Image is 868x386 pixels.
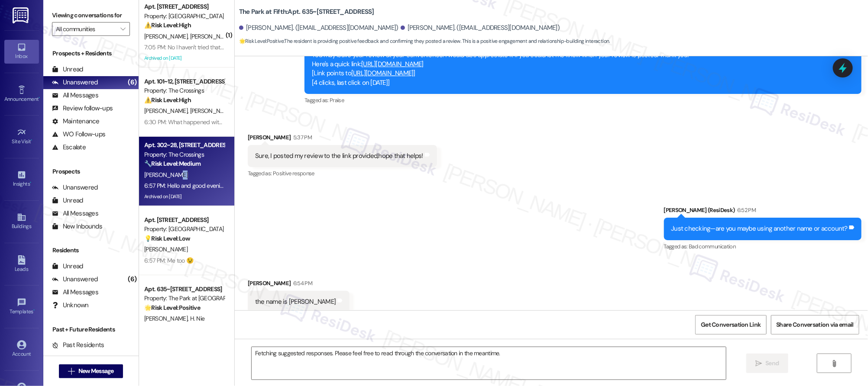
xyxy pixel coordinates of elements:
[4,167,39,191] a: Insights •
[248,133,437,145] div: [PERSON_NAME]
[68,368,74,375] i: 
[143,53,225,64] div: Archived on [DATE]
[144,12,224,21] div: Property: [GEOGRAPHIC_DATA]
[4,253,39,276] a: Leads
[143,191,225,202] div: Archived on [DATE]
[144,315,190,322] span: [PERSON_NAME]
[52,301,89,310] div: Unknown
[144,225,224,234] div: Property: [GEOGRAPHIC_DATA]
[144,171,188,179] span: [PERSON_NAME]
[43,167,139,176] div: Prospects
[248,279,350,291] div: [PERSON_NAME]
[144,21,191,29] strong: ⚠️ Risk Level: High
[43,325,139,334] div: Past + Future Residents
[52,275,98,284] div: Unanswered
[144,257,193,264] div: 6:57 PM: Me too 😉
[52,91,98,100] div: All Messages
[671,224,848,233] div: Just checking—are you maybe using another name or account?
[239,38,284,45] strong: 🌟 Risk Level: Positive
[239,37,610,46] span: : The resident is providing positive feedback and confirming they posted a review. This is a posi...
[190,32,233,40] span: [PERSON_NAME]
[248,167,437,180] div: Tagged as:
[239,23,398,32] div: [PERSON_NAME]. ([EMAIL_ADDRESS][DOMAIN_NAME])
[831,360,837,367] i: 
[144,77,224,86] div: Apt. 101~12, [STREET_ADDRESS]
[52,222,102,231] div: New Inbounds
[190,315,205,322] span: H. Nie
[239,7,374,16] b: The Park at Fifth: Apt. 635~[STREET_ADDRESS]
[4,295,39,318] a: Templates •
[330,96,344,104] span: Praise
[664,240,862,253] div: Tagged as:
[777,320,854,329] span: Share Conversation via email
[4,338,39,361] a: Account
[52,341,104,350] div: Past Residents
[4,210,39,233] a: Buildings
[273,170,314,177] span: Positive response
[144,43,230,51] div: 7:05 PM: No I haven't tried that yet
[33,307,35,313] span: •
[13,7,30,23] img: ResiDesk Logo
[252,347,725,380] textarea: Hi [PERSON_NAME], thank you so much for letting us know! I still don't see a review under the nam...
[52,9,130,22] label: Viewing conversations for
[52,262,83,271] div: Unread
[746,354,788,373] button: Send
[120,26,125,32] i: 
[771,315,859,335] button: Share Conversation via email
[126,76,139,89] div: (6)
[701,320,761,329] span: Get Conversation Link
[4,40,39,63] a: Inbox
[52,117,100,126] div: Maintenance
[664,206,862,218] div: [PERSON_NAME] (ResiDesk)
[144,141,224,150] div: Apt. 302~28, [STREET_ADDRESS]
[291,133,312,142] div: 5:37 PM
[39,95,40,101] span: •
[255,151,423,161] div: Sure, I posted my review to the link provided,hope that helps!
[361,60,424,68] a: [URL][DOMAIN_NAME]
[144,160,201,167] strong: 🔧 Risk Level: Medium
[52,288,98,297] div: All Messages
[144,96,191,104] strong: ⚠️ Risk Level: High
[144,294,224,303] div: Property: The Park at [GEOGRAPHIC_DATA]
[52,104,113,113] div: Review follow-ups
[144,216,224,225] div: Apt. [STREET_ADDRESS]
[126,273,139,286] div: (6)
[401,23,560,32] div: [PERSON_NAME]. ([EMAIL_ADDRESS][DOMAIN_NAME])
[351,69,414,77] a: [URL][DOMAIN_NAME]
[144,107,190,115] span: [PERSON_NAME]
[52,65,83,74] div: Unread
[52,183,98,192] div: Unanswered
[144,32,190,40] span: [PERSON_NAME]
[52,78,98,87] div: Unanswered
[144,285,224,294] div: Apt. 635~[STREET_ADDRESS]
[78,367,114,376] span: New Message
[765,359,779,368] span: Send
[304,94,862,106] div: Tagged as:
[255,297,336,306] div: the name is [PERSON_NAME]
[52,143,86,152] div: Escalate
[291,279,312,288] div: 6:54 PM
[144,118,279,126] div: 6:30 PM: What happened with my stove being fixed?
[52,209,98,218] div: All Messages
[144,86,224,95] div: Property: The Crossings
[59,364,123,378] button: New Message
[689,243,735,250] span: Bad communication
[56,22,116,36] input: All communities
[755,360,762,367] i: 
[144,304,200,312] strong: 🌟 Risk Level: Positive
[144,235,190,242] strong: 💡 Risk Level: Low
[735,206,756,215] div: 6:52 PM
[31,137,32,143] span: •
[4,125,39,148] a: Site Visit •
[144,2,224,11] div: Apt. [STREET_ADDRESS]
[695,315,766,335] button: Get Conversation Link
[52,130,105,139] div: WO Follow-ups
[144,150,224,159] div: Property: The Crossings
[43,246,139,255] div: Residents
[190,107,233,115] span: [PERSON_NAME]
[144,245,188,253] span: [PERSON_NAME]
[30,180,31,186] span: •
[43,49,139,58] div: Prospects + Residents
[52,196,83,205] div: Unread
